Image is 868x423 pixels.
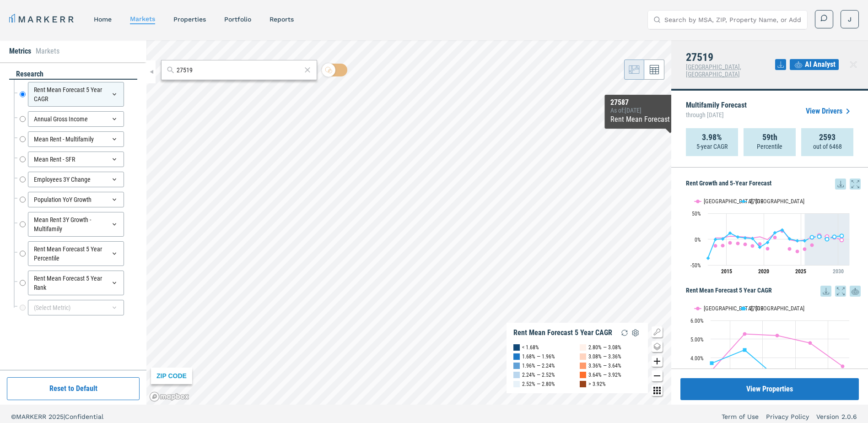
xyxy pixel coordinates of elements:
[810,234,844,241] g: 27519, line 4 of 4 with 5 data points.
[696,142,728,151] p: 5-year CAGR
[840,238,844,242] path: Friday, 28 Jun, 20:00, -1.5. Raleigh, NC.
[173,16,206,23] a: properties
[776,334,779,337] path: Wednesday, 14 Jun, 20:00, 5.17. Raleigh, NC.
[721,268,732,275] tspan: 2015
[652,326,663,337] button: Show/Hide Legend Map Button
[721,244,725,247] path: Saturday, 28 Jun, 20:00, 2.68. Raleigh, NC.
[610,98,730,107] div: 27587
[686,190,854,281] svg: Interactive chart
[819,133,836,142] strong: 2593
[695,305,731,312] button: Show Raleigh, NC
[686,51,775,63] h4: 27519
[686,179,861,190] h5: Rent Growth and 5-Year Forecast
[806,106,853,117] a: View Drivers
[833,268,844,275] tspan: 2030
[16,413,49,420] span: MARKERR
[714,238,717,241] path: Friday, 28 Jun, 20:00, -0.4. 27519.
[841,10,859,28] button: J
[695,198,731,205] button: Show Raleigh, NC
[686,297,854,411] svg: Interactive chart
[36,46,59,57] li: Markets
[781,228,784,232] path: Tuesday, 28 Jun, 20:00, 17.78. 27519.
[751,237,755,240] path: Thursday, 28 Jun, 20:00, 1.36. 27519.
[744,243,747,246] path: Wednesday, 28 Jun, 20:00, 4.11. Raleigh, NC.
[28,152,124,167] div: Mean Rent - SFR
[610,98,730,125] div: Map Tooltip Content
[522,370,555,380] div: 2.24% — 2.52%
[757,142,782,151] p: Percentile
[9,69,137,80] div: research
[619,327,630,338] img: Reload Legend
[796,239,799,243] path: Friday, 28 Jun, 20:00, -3.01. 27519.
[744,236,747,240] path: Wednesday, 28 Jun, 20:00, 2.38. 27519.
[790,59,839,70] button: AI Analyst
[652,385,663,396] button: Other options map button
[588,370,621,380] div: 3.64% — 3.92%
[151,368,192,384] div: ZIP CODE
[766,247,770,250] path: Sunday, 28 Jun, 20:00, -0.83. Raleigh, NC.
[773,231,777,234] path: Monday, 28 Jun, 20:00, 12.42. 27519.
[788,237,792,240] path: Wednesday, 28 Jun, 20:00, 0.71. 27519.
[796,249,799,253] path: Friday, 28 Jun, 20:00, -3.96. Raleigh, NC.
[11,413,16,420] span: ©
[706,256,710,260] path: Thursday, 28 Jun, 20:00, -36.8. 27519.
[28,192,124,207] div: Population YoY Growth
[690,355,704,362] text: 4.00%
[795,268,806,275] tspan: 2025
[652,341,663,352] button: Change style map button
[825,237,829,241] path: Wednesday, 28 Jun, 20:00, -0.01. 27519.
[28,131,124,147] div: Mean Rent - Multifamily
[743,348,747,352] path: Monday, 14 Jun, 20:00, 4.42. 27519.
[736,242,740,245] path: Tuesday, 28 Jun, 20:00, 5.12. Raleigh, NC.
[766,241,770,244] path: Sunday, 28 Jun, 20:00, -6.5. 27519.
[610,107,730,114] div: As of : [DATE]
[28,172,124,187] div: Employees 3Y Change
[130,15,155,22] a: markets
[848,15,852,24] span: J
[177,65,302,75] input: Search by MSA or ZIP Code
[722,412,759,421] a: Term of Use
[692,211,701,217] text: 50%
[740,305,764,312] button: Show 27519
[686,109,747,121] span: through [DATE]
[803,247,807,251] path: Saturday, 28 Jun, 20:00, -1.38. Raleigh, NC.
[690,262,701,269] text: -50%
[28,241,124,266] div: Rent Mean Forecast 5 Year Percentile
[840,234,844,238] path: Friday, 28 Jun, 20:00, 6.44. 27519.
[710,361,714,365] path: Sunday, 14 Jun, 20:00, 3.71. 27519.
[841,364,845,368] path: Friday, 14 Jun, 20:00, 3.48. Raleigh, NC.
[686,63,741,78] span: [GEOGRAPHIC_DATA], [GEOGRAPHIC_DATA]
[805,59,836,70] span: AI Analyst
[690,318,704,324] text: 6.00%
[28,271,124,295] div: Rent Mean Forecast 5 Year Rank
[813,142,842,151] p: out of 6468
[49,413,65,420] span: 2025 |
[695,237,701,243] text: 0%
[652,356,663,367] button: Zoom in map button
[588,352,621,361] div: 3.08% — 3.36%
[762,133,777,142] strong: 59th
[28,300,124,315] div: (Select Metric)
[28,212,124,237] div: Mean Rent 3Y Growth - Multifamily
[610,114,730,125] div: Rent Mean Forecast 5 Year CAGR :
[270,16,294,23] a: reports
[788,247,792,251] path: Wednesday, 28 Jun, 20:00, -1.12. Raleigh, NC.
[740,198,764,205] button: Show 27519
[65,413,103,420] span: Confidential
[94,16,112,23] a: home
[686,286,861,297] h5: Rent Mean Forecast 5 Year CAGR
[522,361,555,370] div: 1.96% — 2.24%
[810,243,814,247] path: Sunday, 28 Jun, 20:00, 3.27. Raleigh, NC.
[146,40,671,405] canvas: Map
[803,239,807,243] path: Saturday, 28 Jun, 20:00, -3.11. 27519.
[588,361,621,370] div: 3.36% — 3.64%
[721,237,725,241] path: Saturday, 28 Jun, 20:00, 0.53. 27519.
[710,348,845,380] g: 27519, line 2 of 2 with 5 data points.
[522,343,539,352] div: < 1.68%
[686,102,747,121] p: Multifamily Forecast
[224,16,251,23] a: Portfolio
[728,241,732,244] path: Sunday, 28 Jun, 20:00, 5.79. Raleigh, NC.
[702,133,722,142] strong: 3.98%
[758,268,769,275] tspan: 2020
[522,352,555,361] div: 1.68% — 1.96%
